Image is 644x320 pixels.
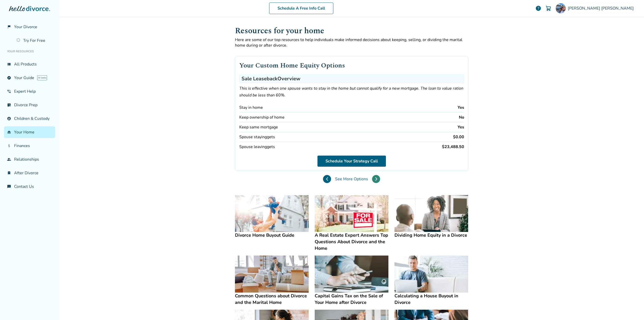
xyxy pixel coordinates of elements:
h4: Capital Gains Tax on the Sale of Your Home after Divorce [315,293,388,306]
span: list_alt_check [7,103,11,107]
span: explore [7,76,11,80]
span: phone_in_talk [7,89,11,93]
img: Calculating a House Buyout in Divorce [394,256,468,293]
a: Schedule Your Strategy Call [317,156,386,167]
h2: Your Custom Home Equity Options [239,60,464,70]
h3: Sale Leaseback Overview [239,75,464,83]
a: flag_2Your Divorce [4,21,55,33]
a: groupRelationships [4,154,55,165]
a: exploreYour GuideAI beta [4,72,55,84]
img: Dividing Home Equity in a Divorce [394,195,468,232]
span: attach_money [7,144,11,148]
a: Dividing Home Equity in a DivorceDividing Home Equity in a Divorce [394,195,468,239]
a: Calculating a House Buyout in DivorceCalculating a House Buyout in Divorce [394,256,468,306]
span: garage_home [7,130,11,134]
h4: Dividing Home Equity in a Divorce [394,232,468,238]
span: AI beta [37,75,47,80]
div: Keep same mortgage [239,124,278,130]
span: bookmark_check [7,171,11,175]
h1: Resources for your home [235,25,468,37]
a: Common Questions about Divorce and the Marital HomeCommon Questions about Divorce and the Marital... [235,256,309,306]
a: list_alt_checkDivorce Prep [4,99,55,111]
a: A Real Estate Expert Answers Top Questions About Divorce and the HomeA Real Estate Expert Answers... [315,195,388,252]
li: Your Resources [4,46,55,56]
a: garage_homeYour Home [4,126,55,138]
div: Spouse leaving gets [239,144,275,150]
span: account_child [7,117,11,121]
a: help [535,5,541,11]
p: Here are some of our top resources to help individuals make informed decisions about keeping, sel... [235,37,468,48]
span: Your Divorce [14,24,37,30]
div: No [459,115,464,120]
span: group [7,157,11,161]
img: Cart [545,5,551,11]
a: chat_infoContact Us [4,181,55,192]
span: [PERSON_NAME] [PERSON_NAME] [568,6,636,11]
h4: Calculating a House Buyout in Divorce [394,293,468,306]
div: Stay in home [239,105,263,110]
a: bookmark_checkAfter Divorce [4,167,55,179]
span: chat_info [7,185,11,189]
h4: Divorce Home Buyout Guide [235,232,309,238]
h4: A Real Estate Expert Answers Top Questions About Divorce and the Home [315,232,388,252]
a: view_listAll Products [4,58,55,70]
a: Divorce Home Buyout GuideDivorce Home Buyout Guide [235,195,309,239]
img: A Real Estate Expert Answers Top Questions About Divorce and the Home [315,195,388,232]
iframe: Chat Widget [619,296,644,320]
span: See More Options [335,176,368,182]
div: Yes [458,105,464,110]
div: Spouse staying gets [239,134,275,140]
img: Capital Gains Tax on the Sale of Your Home after Divorce [315,256,388,293]
a: account_childChildren & Custody [4,113,55,124]
div: Keep ownership of home [239,115,285,120]
img: Common Questions about Divorce and the Marital Home [235,256,309,293]
img: Divorce Home Buyout Guide [235,195,309,232]
a: Capital Gains Tax on the Sale of Your Home after DivorceCapital Gains Tax on the Sale of Your Hom... [315,256,388,306]
span: flag_2 [7,25,11,29]
div: $0.00 [453,134,464,140]
a: attach_moneyFinances [4,140,55,152]
p: This is effective when one spouse wants to stay in the home but cannot qualify for a new mortgage... [239,85,464,99]
img: Jennifer Keating [556,3,566,13]
a: Schedule A Free Info Call [269,3,333,14]
div: $23,488.50 [442,144,464,150]
a: phone_in_talkExpert Help [4,86,55,97]
a: Try For Free [14,35,55,46]
div: Yes [458,124,464,130]
span: view_list [7,62,11,66]
h4: Common Questions about Divorce and the Marital Home [235,293,309,306]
